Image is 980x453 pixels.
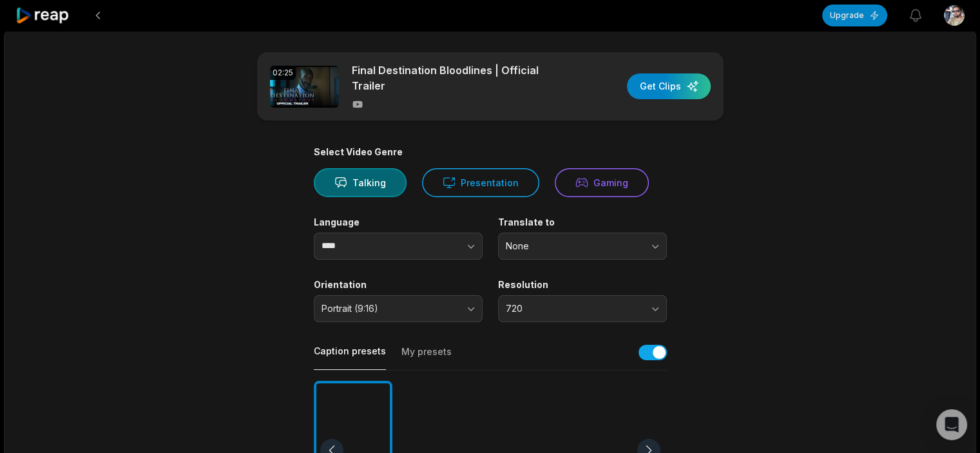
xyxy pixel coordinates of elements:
[314,217,483,228] label: Language
[506,303,641,314] span: 720
[498,233,667,260] button: None
[314,295,483,322] button: Portrait (9:16)
[936,409,967,440] div: Open Intercom Messenger
[352,63,574,93] p: Final Destination Bloodlines | Official Trailer
[401,345,452,370] button: My presets
[322,303,457,314] span: Portrait (9:16)
[627,73,711,99] button: Get Clips
[498,279,667,291] label: Resolution
[314,168,407,197] button: Talking
[270,66,296,80] div: 02:25
[555,168,649,197] button: Gaming
[498,217,667,228] label: Translate to
[506,240,641,252] span: None
[422,168,539,197] button: Presentation
[498,295,667,322] button: 720
[314,279,483,291] label: Orientation
[822,5,887,26] button: Upgrade
[314,345,386,370] button: Caption presets
[314,146,667,158] div: Select Video Genre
